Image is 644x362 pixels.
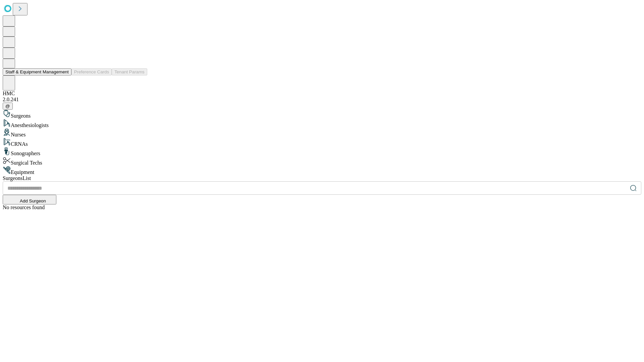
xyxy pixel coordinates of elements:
[3,128,641,138] div: Nurses
[3,110,641,119] div: Surgeons
[3,68,71,75] button: Staff & Equipment Management
[3,147,641,157] div: Sonographers
[3,119,641,128] div: Anesthesiologists
[3,97,641,103] div: 2.0.241
[20,198,46,203] span: Add Surgeon
[5,104,10,109] span: @
[112,68,147,75] button: Tenant Params
[3,195,56,204] button: Add Surgeon
[3,138,641,147] div: CRNAs
[71,68,112,75] button: Preference Cards
[3,103,13,110] button: @
[3,175,641,181] div: Surgeons List
[3,90,641,97] div: HMC
[3,157,641,166] div: Surgical Techs
[3,204,641,210] div: No resources found
[3,166,641,175] div: Equipment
